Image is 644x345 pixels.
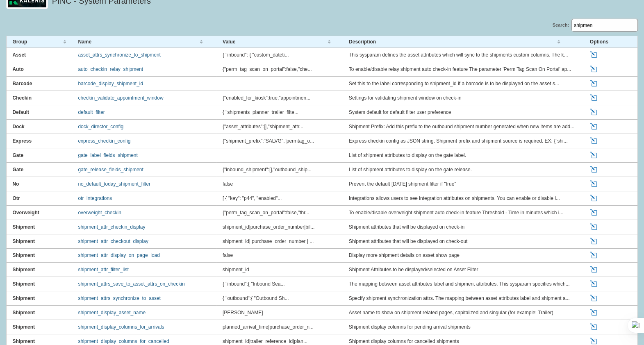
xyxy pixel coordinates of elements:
[78,238,148,244] a: shipment_attr_checkout_display
[78,66,143,72] a: auto_checkin_relay_shipment
[12,138,32,144] strong: Express
[590,295,599,302] a: Edit
[78,224,145,230] a: shipment_attr_checkin_display
[590,123,599,130] a: Edit
[7,36,72,48] th: Group : activate to sort column ascending
[590,223,599,231] a: Edit
[216,163,343,177] td: {"inbound_shipment":[],"outbound_ship...
[78,252,159,258] a: shipment_attr_display_on_page_load
[78,95,163,101] a: checkin_validate_appointment_window
[216,91,343,105] td: {"enabled_for_kiosk":true,"appointmen...
[343,191,584,206] td: Integrations allows users to see integration attributes on shipments. You can enable or disable i...
[590,109,599,116] a: Edit
[343,77,584,91] td: Set this to the label corresponding to shipment_id if a barcode is to be displayed on the asset s...
[12,281,35,287] strong: Shipment
[78,338,169,344] a: shipment_display_columns_for_cancelled
[343,105,584,120] td: System default for default filter user preference
[590,66,599,73] a: Edit
[590,323,599,331] a: Edit
[343,148,584,163] td: List of shipment attributes to display on the gate label.
[571,19,638,32] input: Search:
[216,220,343,234] td: shipment_id|purchase_order_number|bil...
[216,177,343,191] td: false
[72,36,217,48] th: Name : activate to sort column ascending
[78,109,105,115] a: default_filter
[12,52,26,58] strong: Asset
[216,306,343,320] td: [PERSON_NAME]
[343,91,584,105] td: Settings for validating shipment window on check-in
[12,267,35,272] strong: Shipment
[78,295,160,301] a: shipment_attrs_synchronize_to_asset
[216,206,343,220] td: {"perm_tag_scan_on_portal":false,"thr...
[12,167,23,172] strong: Gate
[216,263,343,277] td: shipment_id
[216,134,343,148] td: {"shipment_prefix":"SALVG","permtag_o...
[12,95,32,101] strong: Checkin
[12,181,19,187] strong: No
[12,66,23,72] strong: Auto
[343,206,584,220] td: To enable/disable overweight shipment auto check-in feature Threshold - Time in minutes which i...
[216,291,343,306] td: { "outbound":{ "Outbound Sh...
[78,324,164,330] a: shipment_display_columns_for_arrivals
[590,51,599,59] a: Edit
[343,306,584,320] td: Asset name to show on shipment related pages, capitalized and singular (for example: Trailer)
[590,166,599,173] a: Edit
[12,324,35,330] strong: Shipment
[590,137,599,145] a: Edit
[78,210,121,216] a: overweight_checkin
[12,152,23,158] strong: Gate
[78,52,160,58] a: asset_attrs_synchronize_to_shipment
[584,36,637,48] th: Options : activate to sort column ascending
[12,310,35,315] strong: Shipment
[216,249,343,263] td: false
[343,134,584,148] td: Express checkin config as JSON string. Shipment prefix and shipment source is required. EX: {"shi...
[343,277,584,291] td: The mapping between asset attributes label and shipment attributes. This sysparam specifies which...
[12,195,20,201] strong: Otr
[343,36,584,48] th: Description : activate to sort column ascending
[12,224,35,230] strong: Shipment
[12,210,39,216] strong: Overweight
[343,263,584,277] td: Shipment Attributes to be displayed/selected on Asset Filter
[343,249,584,263] td: Display more shipment details on asset show page
[216,191,343,206] td: [ { "key": "p44", "enabled"...
[590,280,599,288] a: Edit
[590,252,599,259] a: Edit
[12,238,35,244] strong: Shipment
[12,295,35,301] strong: Shipment
[78,152,137,158] a: gate_label_fields_shipment
[343,320,584,334] td: Shipment display columns for pending arrival shipments
[78,138,130,144] a: express_checkin_config
[590,94,599,102] a: Edit
[216,320,343,334] td: planned_arrival_time|purchase_order_n...
[343,62,584,77] td: To enable/disable relay shipment auto check-in feature The parameter 'Perm Tag Scan On Portal' ap...
[590,152,599,159] a: Edit
[590,338,599,345] a: Edit
[78,81,143,86] a: barcode_display_shipment_id
[216,234,343,249] td: shipment_id| purchase_order_number | ...
[343,48,584,62] td: This sysparam defines the asset attributes which will sync to the shipments custom columns. The k...
[216,277,343,291] td: { "inbound":{ "Inbound Sea...
[216,120,343,134] td: {"asset_attributes":[],"shipment_attr...
[343,220,584,234] td: Shipment attributes that will be displayed on check-in
[216,62,343,77] td: {"perm_tag_scan_on_portal":false,"che...
[216,105,343,120] td: { "shipments_planner_trailer_filte...
[343,163,584,177] td: List of shipment attributes to display on the gate release.
[343,291,584,306] td: Specify shipment synchronization attrs. The mapping between asset attributes label and shipment a...
[12,338,35,344] strong: Shipment
[78,181,150,187] a: no_default_today_shipment_filter
[12,81,32,86] strong: Barcode
[590,80,599,87] a: Edit
[78,195,112,201] a: otr_integrations
[12,252,35,258] strong: Shipment
[12,109,29,115] strong: Default
[343,120,584,134] td: Shipment Prefix: Add this prefix to the outbound shipment number generated when new items are add...
[590,266,599,273] a: Edit
[590,195,599,202] a: Edit
[216,48,343,62] td: { "inbound": { "custom_dateti...
[78,281,184,287] a: shipment_attrs_save_to_asset_attrs_on_checkin
[343,234,584,249] td: Shipment attributes that will be displayed on check-out
[78,267,128,272] a: shipment_attr_filter_list
[343,177,584,191] td: Prevent the default [DATE] shipment filter if "true"
[78,124,123,129] a: dock_director_config
[78,310,146,315] a: shipment_display_asset_name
